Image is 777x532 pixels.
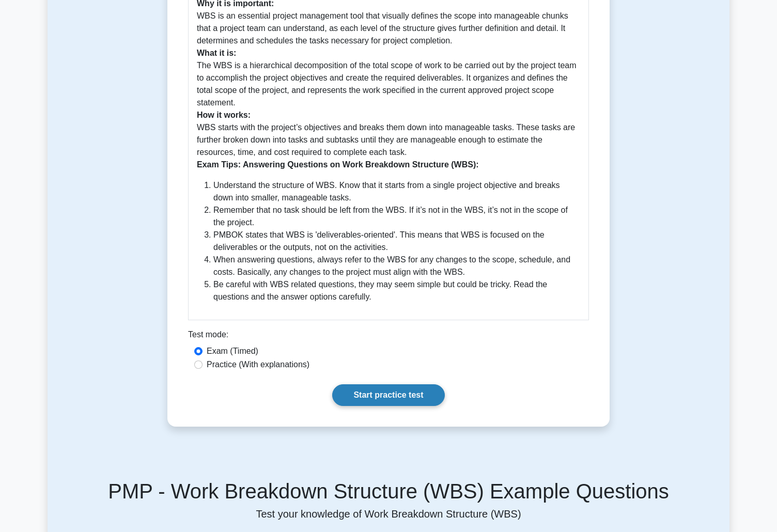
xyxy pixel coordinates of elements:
[188,328,589,345] div: Test mode:
[60,508,717,520] p: Test your knowledge of Work Breakdown Structure (WBS)
[213,254,580,278] li: When answering questions, always refer to the WBS for any changes to the scope, schedule, and cos...
[213,179,580,204] li: Understand the structure of WBS. Know that it starts from a single project objective and breaks d...
[213,229,580,254] li: PMBOK states that WBS is 'deliverables-oriented'. This means that WBS is focused on the deliverab...
[207,345,258,357] label: Exam (Timed)
[332,384,444,406] a: Start practice test
[213,204,580,229] li: Remember that no task should be left from the WBS. If it’s not in the WBS, it’s not in the scope ...
[197,111,251,119] b: How it works:
[207,358,309,371] label: Practice (With explanations)
[197,49,236,57] b: What it is:
[197,160,479,169] b: Exam Tips: Answering Questions on Work Breakdown Structure (WBS):
[213,278,580,303] li: Be careful with WBS related questions, they may seem simple but could be tricky. Read the questio...
[60,479,717,504] h5: PMP - Work Breakdown Structure (WBS) Example Questions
